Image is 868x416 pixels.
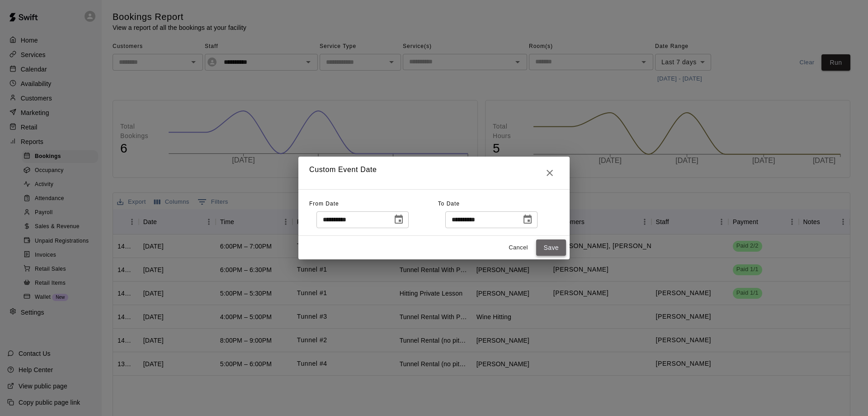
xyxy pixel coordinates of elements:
[438,201,460,207] span: To Date
[390,210,408,229] button: Choose date, selected date is Sep 1, 2025
[541,164,559,182] button: Close
[504,241,533,255] button: Cancel
[298,157,570,189] h2: Custom Event Date
[536,239,566,256] button: Save
[309,201,339,207] span: From Date
[519,210,537,229] button: Choose date, selected date is Sep 14, 2025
